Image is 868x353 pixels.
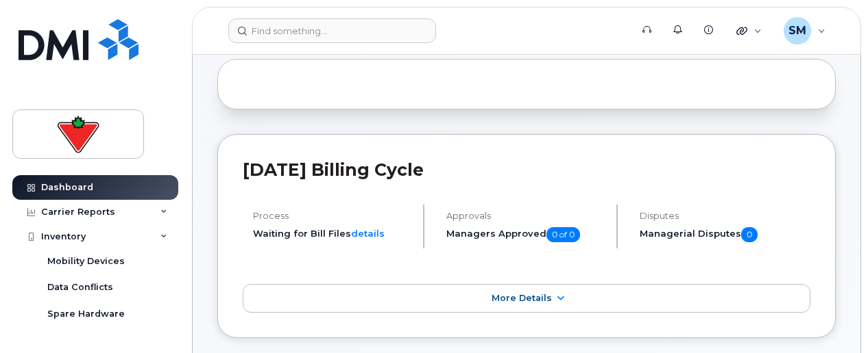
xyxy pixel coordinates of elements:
[788,23,806,39] span: SM
[774,17,835,44] div: Saoni Mitra
[741,227,758,242] span: 0
[253,227,411,240] li: Waiting for Bill Files
[243,159,810,180] h2: [DATE] Billing Cycle
[446,227,605,242] h5: Managers Approved
[640,211,810,221] h4: Disputes
[727,17,771,44] div: Quicklinks
[492,293,552,303] span: More Details
[228,18,436,43] input: Find something...
[446,211,605,221] h4: Approvals
[640,227,810,242] h5: Managerial Disputes
[546,227,580,242] span: 0 of 0
[253,211,411,221] h4: Process
[351,228,385,239] a: details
